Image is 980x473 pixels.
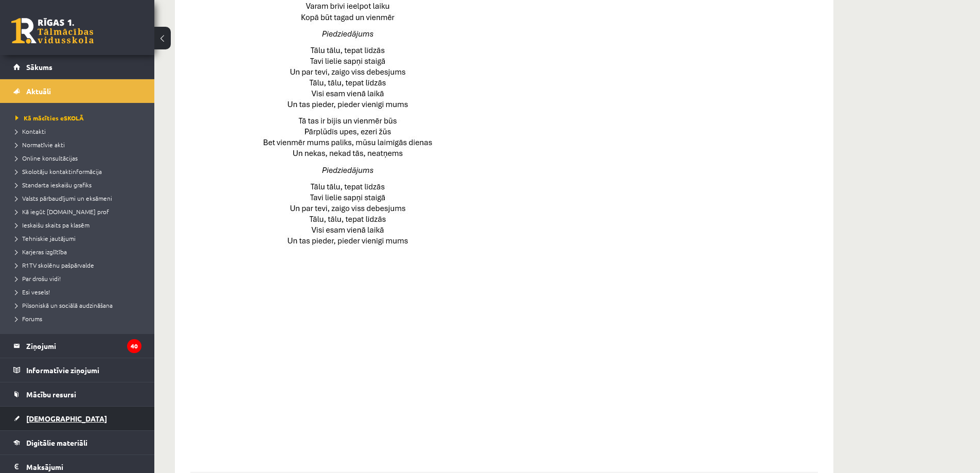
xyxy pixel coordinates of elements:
a: Aktuāli [13,79,141,103]
span: [DEMOGRAPHIC_DATA] [26,414,107,423]
a: Rīgas 1. Tālmācības vidusskola [11,18,94,44]
a: Kā iegūt [DOMAIN_NAME] prof [15,207,144,216]
a: Informatīvie ziņojumi [13,358,141,382]
a: Pilsoniskā un sociālā audzināšana [15,301,144,310]
a: Skolotāju kontaktinformācija [15,167,144,176]
a: Valsts pārbaudījumi un eksāmeni [15,194,144,203]
a: Forums [15,314,144,323]
i: 40 [127,339,141,353]
span: Aktuāli [26,86,51,96]
a: Kā mācīties eSKOLĀ [15,113,144,122]
a: [DEMOGRAPHIC_DATA] [13,407,141,430]
span: Skolotāju kontaktinformācija [15,167,102,176]
span: Valsts pārbaudījumi un eksāmeni [15,194,112,202]
a: Online konsultācijas [15,153,144,163]
a: Ziņojumi40 [13,334,141,358]
span: Digitālie materiāli [26,438,87,447]
a: Mācību resursi [13,382,141,406]
a: Karjeras izglītība [15,247,144,256]
span: Tehniskie jautājumi [15,234,76,242]
a: Sākums [13,55,141,79]
a: Esi vesels! [15,287,144,296]
span: Esi vesels! [15,288,50,296]
legend: Informatīvie ziņojumi [26,358,141,382]
span: R1TV skolēnu pašpārvalde [15,261,94,269]
legend: Ziņojumi [26,334,141,358]
span: Online konsultācijas [15,154,78,162]
span: Par drošu vidi! [15,274,61,283]
a: Ieskaišu skaits pa klasēm [15,220,144,230]
span: Ieskaišu skaits pa klasēm [15,221,90,229]
span: Normatīvie akti [15,141,65,149]
span: Karjeras izglītība [15,248,67,256]
span: Pilsoniskā un sociālā audzināšana [15,301,113,309]
span: Kā mācīties eSKOLĀ [15,114,84,122]
a: R1TV skolēnu pašpārvalde [15,260,144,270]
a: Standarta ieskaišu grafiks [15,180,144,189]
span: Kā iegūt [DOMAIN_NAME] prof [15,207,109,216]
span: Forums [15,314,42,323]
span: Mācību resursi [26,390,76,399]
span: Sākums [26,62,52,72]
a: Kontakti [15,127,144,136]
a: Normatīvie akti [15,140,144,149]
a: Tehniskie jautājumi [15,234,144,243]
a: Par drošu vidi! [15,274,144,283]
a: Digitālie materiāli [13,431,141,454]
span: Kontakti [15,127,46,135]
span: Standarta ieskaišu grafiks [15,181,92,189]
